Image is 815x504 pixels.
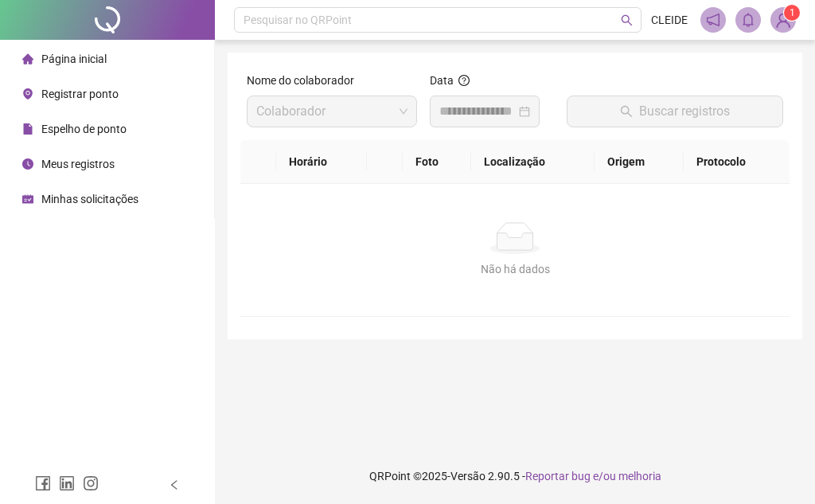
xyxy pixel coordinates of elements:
span: file [22,123,33,135]
th: Localização [471,140,594,184]
img: 90394 [771,8,795,32]
th: Origem [595,140,684,184]
span: Espelho de ponto [41,123,127,135]
span: schedule [22,193,33,205]
span: home [22,53,33,64]
span: question-circle [458,75,470,86]
th: Foto [403,140,471,184]
span: linkedin [59,475,75,491]
span: instagram [83,475,99,491]
footer: QRPoint © 2025 - 2.90.5 - [215,448,815,504]
span: clock-circle [22,158,33,170]
sup: Atualize o seu contato no menu Meus Dados [784,5,800,21]
span: 1 [790,7,795,18]
span: bell [741,13,755,27]
span: notification [706,13,720,27]
div: Não há dados [259,260,770,278]
span: search [621,14,633,26]
span: Versão [450,470,485,483]
th: Protocolo [684,140,790,184]
span: CLEIDE [651,11,688,29]
button: Buscar registros [567,96,783,127]
span: environment [22,88,33,100]
span: Página inicial [41,53,107,65]
span: Reportar bug e/ou melhoria [525,470,661,483]
th: Horário [276,140,366,184]
span: Registrar ponto [41,88,119,100]
span: facebook [35,475,51,491]
label: Nome do colaborador [247,72,365,89]
span: Minhas solicitações [41,193,138,205]
span: Meus registros [41,158,115,170]
span: Data [430,74,454,87]
span: left [169,479,180,490]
